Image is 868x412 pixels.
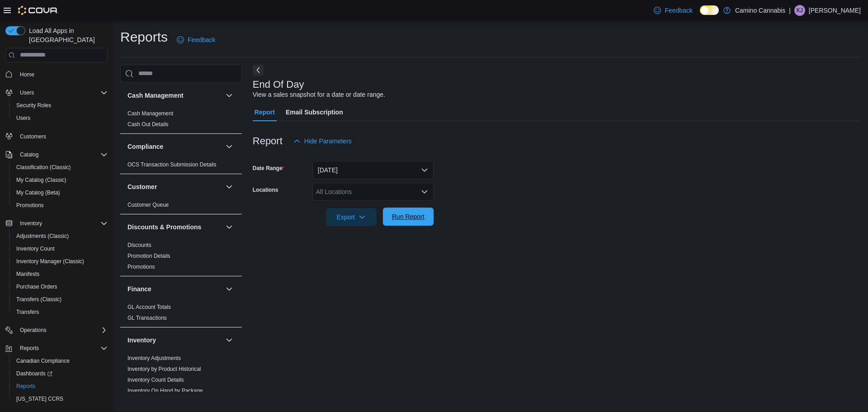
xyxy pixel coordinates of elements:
span: Cash Management [127,110,173,117]
p: [PERSON_NAME] [809,5,861,16]
a: Cash Management [127,110,173,117]
a: Inventory by Product Historical [127,366,201,372]
span: My Catalog (Classic) [16,176,66,184]
button: Discounts & Promotions [127,223,222,232]
span: Manifests [16,270,39,278]
button: Cash Management [127,91,222,100]
h3: Inventory [127,336,156,345]
button: Inventory Manager (Classic) [9,255,111,268]
div: Discounts & Promotions [120,240,242,276]
h3: Cash Management [127,91,184,100]
h3: Discounts & Promotions [127,223,201,232]
button: Inventory [2,217,111,230]
button: [DATE] [312,161,434,179]
span: Reports [13,381,108,392]
span: Inventory Manager (Classic) [13,256,108,267]
span: My Catalog (Classic) [13,175,108,185]
button: Canadian Compliance [9,355,111,367]
button: Transfers (Classic) [9,293,111,306]
span: Operations [20,327,47,334]
a: Inventory Count Details [127,377,184,383]
span: Customer Queue [127,201,169,208]
button: Customers [2,130,111,143]
span: Hide Parameters [304,137,352,146]
button: Inventory [127,336,222,345]
span: My Catalog (Beta) [13,187,108,198]
a: Customer Queue [127,202,169,208]
button: Security Roles [9,99,111,112]
span: Feedback [665,6,692,15]
a: Inventory Manager (Classic) [13,256,88,267]
span: Users [16,87,108,98]
button: Customer [127,182,222,191]
button: Inventory [16,218,46,229]
a: Transfers (Classic) [13,294,65,305]
span: Classification (Classic) [13,162,108,173]
span: Promotion Details [127,252,170,260]
a: Inventory Count [13,243,58,254]
p: Camino Cannabis [735,5,785,16]
a: Classification (Classic) [13,162,75,173]
button: Operations [16,325,50,336]
span: Inventory [20,220,42,227]
span: Canadian Compliance [16,357,70,365]
button: [US_STATE] CCRS [9,393,111,405]
button: Compliance [224,141,235,152]
span: Reports [16,383,35,390]
a: Purchase Orders [13,281,61,292]
span: Inventory by Product Historical [127,365,201,373]
span: Home [16,69,108,80]
span: Transfers (Classic) [16,296,61,303]
a: GL Transactions [127,315,167,321]
span: Reports [16,343,108,354]
a: Promotions [13,200,47,211]
p: | [789,5,791,16]
a: Feedback [650,1,696,19]
button: Purchase Orders [9,280,111,293]
button: Export [326,208,377,226]
button: Users [2,86,111,99]
a: Security Roles [13,100,55,111]
button: Manifests [9,268,111,280]
button: Next [253,65,264,76]
button: Home [2,68,111,81]
span: Load All Apps in [GEOGRAPHIC_DATA] [25,26,108,44]
button: Catalog [16,149,42,160]
button: Reports [16,343,42,354]
button: Users [9,112,111,124]
span: Canadian Compliance [13,355,108,366]
a: Canadian Compliance [13,355,73,366]
a: My Catalog (Classic) [13,175,70,185]
button: Compliance [127,142,222,151]
span: Users [13,113,108,123]
span: Dashboards [13,368,108,379]
div: Compliance [120,159,242,174]
div: Customer [120,199,242,214]
span: Dark Mode [700,15,700,15]
button: Finance [127,284,222,294]
button: Open list of options [421,188,428,195]
span: Home [20,71,34,78]
button: Cash Management [224,90,235,101]
a: Discounts [127,242,151,248]
span: GL Transactions [127,314,167,322]
span: Purchase Orders [13,281,108,292]
button: Promotions [9,199,111,212]
span: KJ [797,5,803,16]
a: Dashboards [9,367,111,380]
div: View a sales snapshot for a date or date range. [253,90,385,99]
label: Date Range [253,165,285,172]
div: Finance [120,302,242,327]
span: Adjustments (Classic) [16,232,69,240]
span: Promotions [127,263,155,270]
button: Classification (Classic) [9,161,111,174]
button: Catalog [2,148,111,161]
a: [US_STATE] CCRS [13,393,67,404]
button: Transfers [9,306,111,318]
a: Dashboards [13,368,56,379]
span: Inventory [16,218,108,229]
span: Reports [20,345,39,352]
a: GL Account Totals [127,304,171,310]
span: [US_STATE] CCRS [16,395,63,403]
